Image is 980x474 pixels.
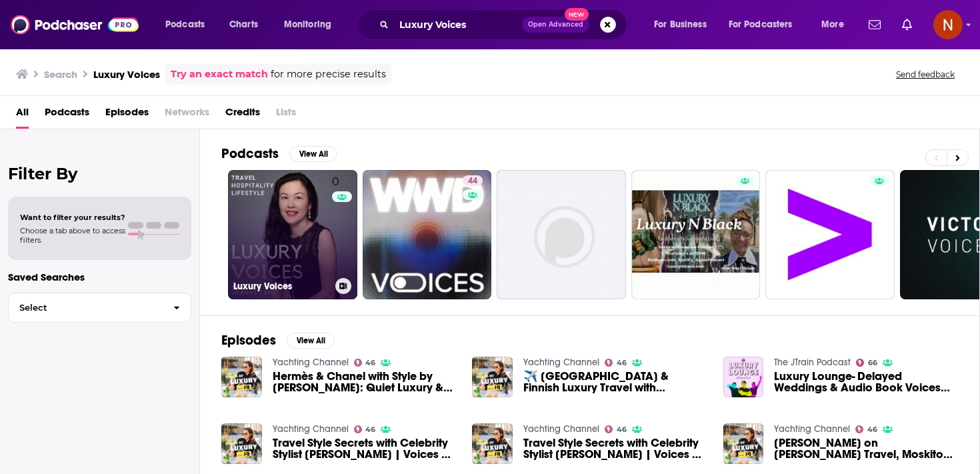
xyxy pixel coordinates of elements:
[233,281,330,292] h3: Luxury Voices
[221,357,262,397] img: Hermès & Chanel with Style by Florencia: Quiet Luxury & Viral Monochrome | Voices of Luxury
[275,14,349,35] button: open menu
[8,164,191,183] h2: Filter By
[472,423,513,464] img: Travel Style Secrets with Celebrity Stylist Tara West | Voices of Luxury with JQ
[365,427,375,433] span: 46
[221,423,262,464] img: Travel Style Secrets with Celebrity Stylist Tara West | Voices of Luxury with JQ
[20,226,125,245] span: Choose a tab above to access filters.
[812,14,861,35] button: open menu
[287,333,335,349] button: View All
[284,15,331,34] span: Monitoring
[20,213,125,222] span: Want to filter your results?
[892,69,959,80] button: Send feedback
[9,303,163,312] span: Select
[289,146,337,162] button: View All
[605,425,627,433] a: 46
[8,271,191,283] p: Saved Searches
[868,360,877,366] span: 66
[273,357,349,368] a: Yachting Channel
[221,332,335,349] a: EpisodesView All
[44,68,77,81] h3: Search
[729,15,793,34] span: For Podcasters
[774,437,958,460] a: Jordi Lippe on Forbes Travel, Moskito Island & Family Luxe with Pac Reve | Voices of Luxury
[523,371,707,393] span: ✈️ [GEOGRAPHIC_DATA] & Finnish Luxury Travel with [PERSON_NAME] | Voices of Luxury
[463,175,483,186] a: 44
[225,101,260,129] a: Credits
[863,13,886,36] a: Show notifications dropdown
[11,12,139,37] img: Podchaser - Follow, Share and Rate Podcasts
[221,332,276,349] h2: Episodes
[774,357,851,368] a: The JTrain Podcast
[273,437,457,460] a: Travel Style Secrets with Celebrity Stylist Tara West | Voices of Luxury with JQ
[897,13,917,36] a: Show notifications dropdown
[165,15,205,34] span: Podcasts
[105,101,149,129] a: Episodes
[221,14,266,35] a: Charts
[365,360,375,366] span: 46
[523,437,707,460] span: Travel Style Secrets with Celebrity Stylist [PERSON_NAME] | Voices of Luxury with JQ
[523,371,707,393] a: ✈️ Helsinki Airport & Finnish Luxury Travel with Anna Tuomi | Voices of Luxury
[774,423,850,435] a: Yachting Channel
[933,10,963,39] span: Logged in as AdelNBM
[933,10,963,39] button: Show profile menu
[855,425,877,433] a: 46
[867,427,877,433] span: 46
[774,371,958,393] a: Luxury Lounge- Delayed Weddings & Audio Book Voices (@findingnimesh)
[354,359,376,367] a: 46
[394,14,522,35] input: Search podcasts, credits, & more...
[605,359,627,367] a: 46
[565,8,589,21] span: New
[523,437,707,460] a: Travel Style Secrets with Celebrity Stylist Tara West | Voices of Luxury with JQ
[156,14,222,35] button: open menu
[720,14,812,35] button: open menu
[774,437,958,460] span: [PERSON_NAME] on [PERSON_NAME] Travel, Moskito Island & Family Luxe with Pac Reve | Voices of Luxury
[221,145,337,162] a: PodcastsView All
[332,175,352,278] div: 0
[654,15,707,34] span: For Business
[528,21,583,28] span: Open Advanced
[93,68,160,81] h3: Luxury Voices
[723,423,764,464] img: Jordi Lippe on Forbes Travel, Moskito Island & Family Luxe with Pac Reve | Voices of Luxury
[229,15,258,34] span: Charts
[468,175,477,188] span: 44
[523,357,599,368] a: Yachting Channel
[617,427,627,433] span: 46
[523,423,599,435] a: Yachting Channel
[856,359,877,367] a: 66
[8,293,191,323] button: Select
[472,357,513,397] img: ✈️ Helsinki Airport & Finnish Luxury Travel with Anna Tuomi | Voices of Luxury
[16,101,29,129] a: All
[276,101,296,129] span: Lists
[271,67,386,82] span: for more precise results
[645,14,723,35] button: open menu
[522,17,589,33] button: Open AdvancedNew
[228,170,357,299] a: 0Luxury Voices
[171,67,268,82] a: Try an exact match
[45,101,89,129] a: Podcasts
[617,360,627,366] span: 46
[273,423,349,435] a: Yachting Channel
[370,9,640,40] div: Search podcasts, credits, & more...
[821,15,844,34] span: More
[354,425,376,433] a: 46
[273,437,457,460] span: Travel Style Secrets with Celebrity Stylist [PERSON_NAME] | Voices of Luxury with JQ
[933,10,963,39] img: User Profile
[273,371,457,393] a: Hermès & Chanel with Style by Florencia: Quiet Luxury & Viral Monochrome | Voices of Luxury
[723,357,764,397] img: Luxury Lounge- Delayed Weddings & Audio Book Voices (@findingnimesh)
[363,170,492,299] a: 44
[273,371,457,393] span: Hermès & Chanel with Style by [PERSON_NAME]: Quiet Luxury & Viral Monochrome | Voices of Luxury
[165,101,209,129] span: Networks
[221,145,279,162] h2: Podcasts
